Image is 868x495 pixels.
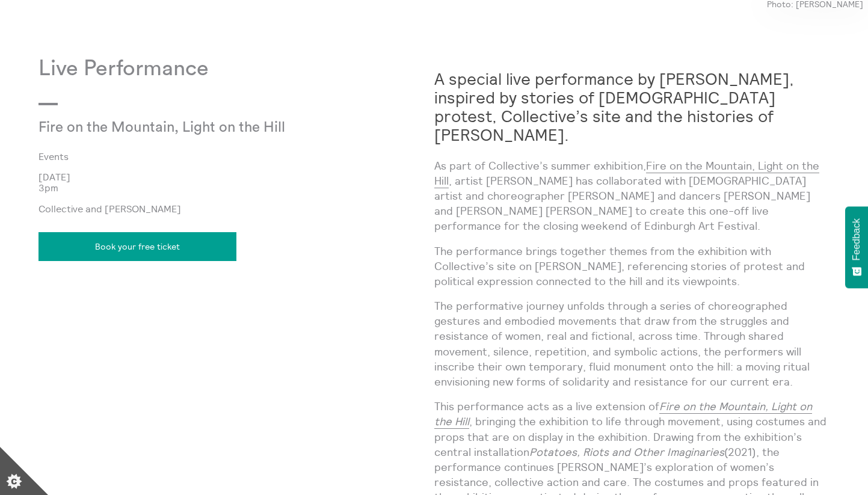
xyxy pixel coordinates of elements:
[38,57,434,81] p: Live Performance
[434,244,830,289] p: The performance brings together themes from the exhibition with Collective’s site on [PERSON_NAME...
[434,69,794,145] strong: A special live performance by [PERSON_NAME], inspired by stories of [DEMOGRAPHIC_DATA] protest, C...
[529,445,724,459] em: Potatoes, Riots and Other Imaginaries
[38,120,302,137] p: Fire on the Mountain, Light on the Hill
[38,232,236,261] a: Book your free ticket
[38,203,434,214] p: Collective and [PERSON_NAME]
[38,151,415,162] a: Events
[434,298,830,389] p: The performative journey unfolds through a series of choreographed gestures and embodied movement...
[434,399,812,429] a: Fire on the Mountain, Light on the Hill
[38,182,434,193] p: 3pm
[434,159,819,188] a: Fire on the Mountain, Light on the Hill
[38,171,434,182] p: [DATE]
[851,218,862,260] span: Feedback
[845,206,868,288] button: Feedback - Show survey
[434,158,830,234] p: As part of Collective’s summer exhibition, , artist [PERSON_NAME] has collaborated with [DEMOGRAP...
